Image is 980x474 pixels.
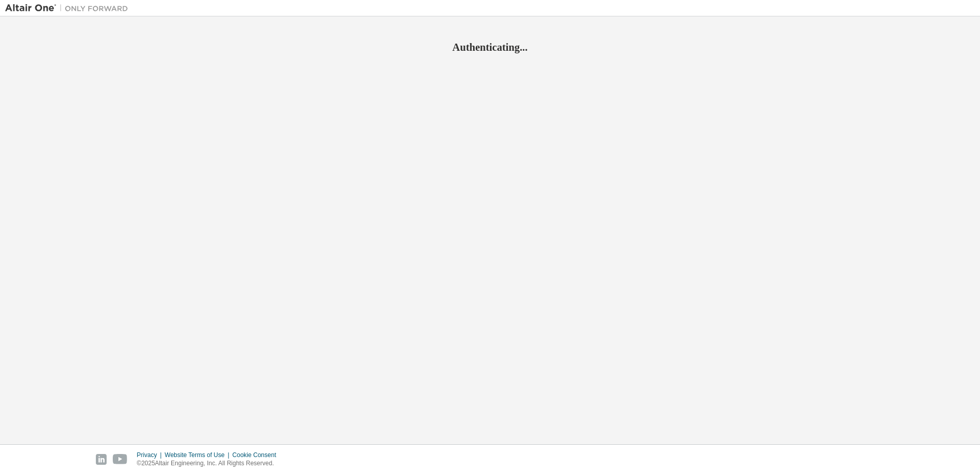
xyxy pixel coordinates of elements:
[232,451,282,459] div: Cookie Consent
[5,3,133,13] img: Altair One
[137,451,165,459] div: Privacy
[96,454,107,465] img: linkedin.svg
[165,451,232,459] div: Website Terms of Use
[137,459,282,468] p: © 2025 Altair Engineering, Inc. All Rights Reserved.
[5,41,975,54] h2: Authenticating...
[113,454,128,465] img: youtube.svg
